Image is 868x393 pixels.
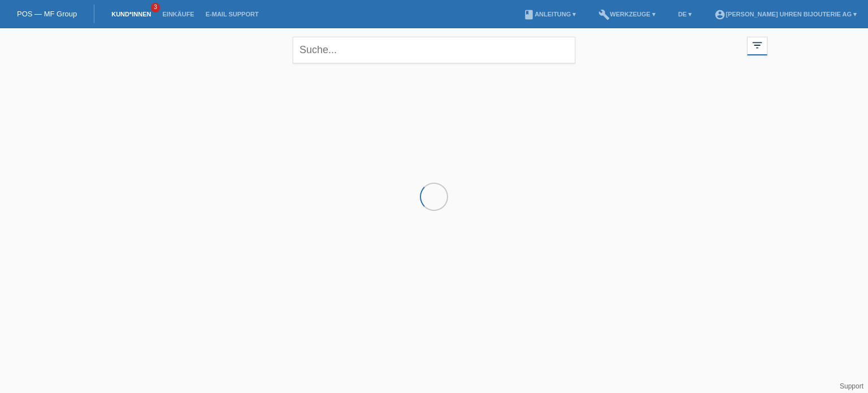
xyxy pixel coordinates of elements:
i: filter_list [751,39,763,51]
input: Suche... [293,37,575,63]
i: book [523,9,535,20]
a: account_circle[PERSON_NAME] Uhren Bijouterie AG ▾ [709,11,862,18]
span: 3 [151,3,160,12]
a: Support [840,382,863,390]
a: DE ▾ [672,11,697,18]
i: account_circle [714,9,726,20]
i: build [598,9,610,20]
a: bookAnleitung ▾ [518,11,581,18]
a: buildWerkzeuge ▾ [593,11,661,18]
a: E-Mail Support [200,11,264,18]
a: Kund*innen [106,11,157,18]
a: POS — MF Group [17,10,77,18]
a: Einkäufe [157,11,199,18]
